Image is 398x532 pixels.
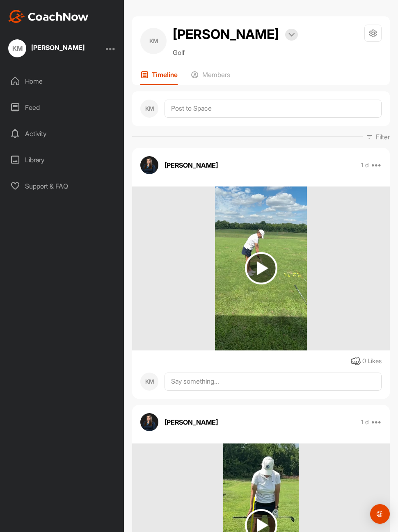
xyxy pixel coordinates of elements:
div: KM [140,100,158,118]
p: Golf [173,48,298,57]
p: [PERSON_NAME] [165,160,218,170]
p: 1 d [361,418,369,426]
p: Members [202,70,230,79]
h2: [PERSON_NAME] [173,25,279,44]
img: avatar [140,413,158,431]
div: Feed [5,97,120,118]
div: Support & FAQ [5,176,120,196]
div: Library [5,150,120,170]
div: Home [5,71,120,91]
div: KM [8,39,26,57]
div: Open Intercom Messenger [370,504,390,524]
p: [PERSON_NAME] [165,417,218,427]
div: KM [140,373,158,391]
p: Timeline [152,70,178,79]
p: Filter [376,132,390,142]
p: 1 d [361,161,369,169]
div: KM [140,28,167,54]
img: arrow-down [288,33,295,37]
div: 0 Likes [362,357,382,366]
div: [PERSON_NAME] [31,44,85,51]
img: play [245,252,277,284]
img: CoachNow [8,10,89,23]
img: avatar [140,156,158,174]
div: Activity [5,123,120,144]
img: media [215,186,307,350]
